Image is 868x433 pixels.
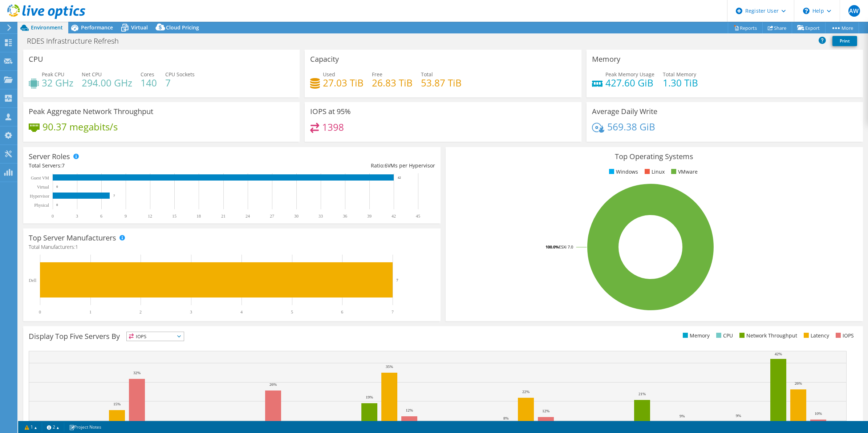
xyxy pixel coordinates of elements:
[294,214,299,219] text: 30
[31,175,49,181] text: Guest VM
[148,214,152,219] text: 12
[270,214,274,219] text: 27
[231,421,236,425] text: 5%
[190,309,192,315] text: 3
[166,24,199,31] span: Cloud Pricing
[680,414,685,418] text: 9%
[522,389,530,394] text: 22%
[24,37,130,45] h1: RDES Infrastructure Refresh
[386,364,393,369] text: 35%
[592,108,657,116] h3: Average Daily Write
[141,71,154,78] span: Cores
[42,123,118,131] h4: 90.37 megabits/s
[62,162,65,169] span: 7
[310,108,351,116] h3: IOPS at 95%
[848,5,860,17] span: AW
[269,382,277,387] text: 26%
[372,71,382,78] span: Free
[20,422,42,432] a: 1
[139,309,142,315] text: 2
[825,22,859,33] a: More
[762,22,792,33] a: Share
[322,123,344,131] h4: 1398
[385,162,388,169] span: 6
[29,162,232,170] div: Total Servers:
[29,55,43,63] h3: CPU
[559,244,573,250] tspan: ESXi 7.0
[165,79,195,87] h4: 7
[323,79,364,87] h4: 27.03 TiB
[113,402,121,406] text: 15%
[42,71,64,78] span: Peak CPU
[29,278,36,283] text: Dell
[343,214,347,219] text: 36
[815,411,822,416] text: 10%
[406,408,413,412] text: 12%
[736,413,741,418] text: 9%
[663,79,698,87] h4: 1.30 TiB
[319,214,323,219] text: 33
[681,332,710,340] li: Memory
[165,71,195,78] span: CPU Sockets
[131,24,148,31] span: Virtual
[832,36,857,46] a: Print
[341,309,343,315] text: 6
[366,395,373,399] text: 19%
[392,309,394,315] text: 7
[795,381,802,385] text: 26%
[775,352,782,356] text: 42%
[76,214,78,219] text: 3
[75,243,78,250] span: 1
[605,79,654,87] h4: 427.60 GiB
[196,214,201,219] text: 18
[125,214,127,219] text: 9
[421,71,433,78] span: Total
[605,71,654,78] span: Peak Memory Usage
[42,79,73,87] h4: 32 GHz
[82,79,132,87] h4: 294.00 GHz
[29,234,116,242] h3: Top Server Manufacturers
[29,243,435,251] h4: Total Manufacturers:
[398,176,401,179] text: 42
[81,24,113,31] span: Performance
[127,332,184,341] span: IOPS
[714,332,733,340] li: CPU
[31,24,63,31] span: Environment
[94,421,100,425] text: 5%
[663,71,696,78] span: Total Memory
[37,185,49,190] text: Virtual
[221,214,226,219] text: 21
[100,214,102,219] text: 6
[52,214,54,219] text: 0
[392,214,396,219] text: 42
[39,309,41,315] text: 0
[133,371,141,375] text: 32%
[542,409,549,413] text: 12%
[29,153,70,161] h3: Server Roles
[172,214,177,219] text: 15
[323,71,335,78] span: Used
[834,332,854,340] li: IOPS
[728,22,763,33] a: Reports
[792,22,826,33] a: Export
[291,309,293,315] text: 5
[34,203,49,208] text: Physical
[64,422,106,432] a: Project Notes
[600,420,605,425] text: 6%
[451,153,857,161] h3: Top Operating Systems
[82,71,102,78] span: Net CPU
[607,168,638,176] li: Windows
[607,123,655,131] h4: 569.38 GiB
[372,79,413,87] h4: 26.83 TiB
[421,79,462,87] h4: 53.87 TiB
[310,55,339,63] h3: Capacity
[29,108,153,116] h3: Peak Aggregate Network Throughput
[246,214,250,219] text: 24
[669,168,698,176] li: VMware
[638,392,646,396] text: 21%
[56,185,58,189] text: 0
[232,162,435,170] div: Ratio: VMs per Hypervisor
[396,278,398,282] text: 7
[56,203,58,207] text: 0
[416,214,420,219] text: 45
